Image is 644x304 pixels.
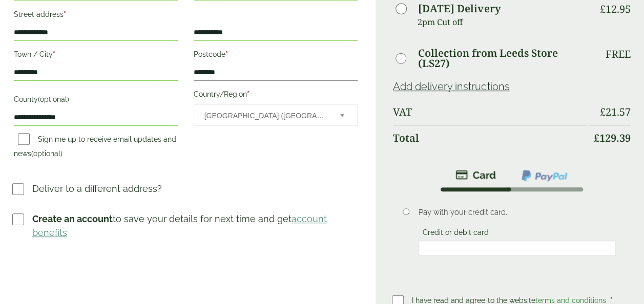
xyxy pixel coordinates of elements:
[600,2,631,16] bdi: 12.95
[393,100,587,124] th: VAT
[600,105,631,119] bdi: 21.57
[600,2,606,16] span: £
[393,80,509,93] a: Add delivery instructions
[247,90,250,98] abbr: required
[32,213,327,238] a: account benefits
[32,212,359,240] p: to save your details for next time and get
[14,92,178,110] label: County
[225,50,228,58] abbr: required
[14,47,178,64] label: Town / City
[14,135,176,161] label: Sign me up to receive email updates and news
[194,87,358,104] label: Country/Region
[600,105,606,119] span: £
[393,125,587,150] th: Total
[521,169,568,182] img: ppcp-gateway.png
[14,7,178,25] label: Street address
[194,104,358,126] span: Country/Region
[418,4,500,14] label: [DATE] Delivery
[18,133,30,145] input: Sign me up to receive email updates and news(optional)
[594,131,631,145] bdi: 129.39
[204,105,327,126] span: United Kingdom (UK)
[53,50,55,58] abbr: required
[418,48,587,69] label: Collection from Leeds Store (LS27)
[194,47,358,64] label: Postcode
[64,10,66,18] abbr: required
[594,131,599,145] span: £
[418,14,587,30] p: 2pm Cut off
[419,207,616,218] p: Pay with your credit card.
[422,244,613,253] iframe: Secure card payment input frame
[606,48,631,60] p: Free
[31,149,63,158] span: (optional)
[32,213,113,224] strong: Create an account
[32,182,162,196] p: Deliver to a different address?
[419,228,493,240] label: Credit or debit card
[38,95,69,103] span: (optional)
[455,169,496,181] img: stripe.png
